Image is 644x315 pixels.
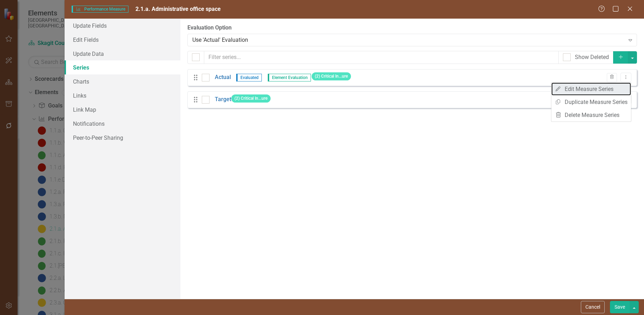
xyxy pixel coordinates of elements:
a: Delete Measure Series [551,109,631,122]
a: Update Data [65,47,180,61]
div: Show Deleted [575,53,609,61]
span: Element Evaluation [268,74,311,81]
label: Evaluation Option [187,24,637,32]
a: Duplicate Measure Series [551,96,631,109]
span: Evaluated [236,74,262,81]
span: 2.1.a. Administrative office space [135,6,221,12]
a: Update Fields [65,19,180,33]
button: Cancel [581,301,605,313]
a: Target [215,96,231,104]
div: Use 'Actual' Evaluation [192,36,625,44]
a: Edit Fields [65,33,180,47]
a: Actual [215,73,231,81]
button: Save [610,301,630,313]
a: Link Map [65,103,180,117]
span: Performance Measure [72,6,128,13]
span: (2) Critical In...ure [231,94,271,103]
a: Edit Measure Series [551,83,631,96]
input: Filter series... [204,51,559,64]
a: Links [65,88,180,103]
a: Series [65,60,180,74]
a: Notifications [65,117,180,131]
span: (2) Critical In...ure [312,72,351,80]
a: Peer-to-Peer Sharing [65,131,180,145]
a: Charts [65,74,180,88]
